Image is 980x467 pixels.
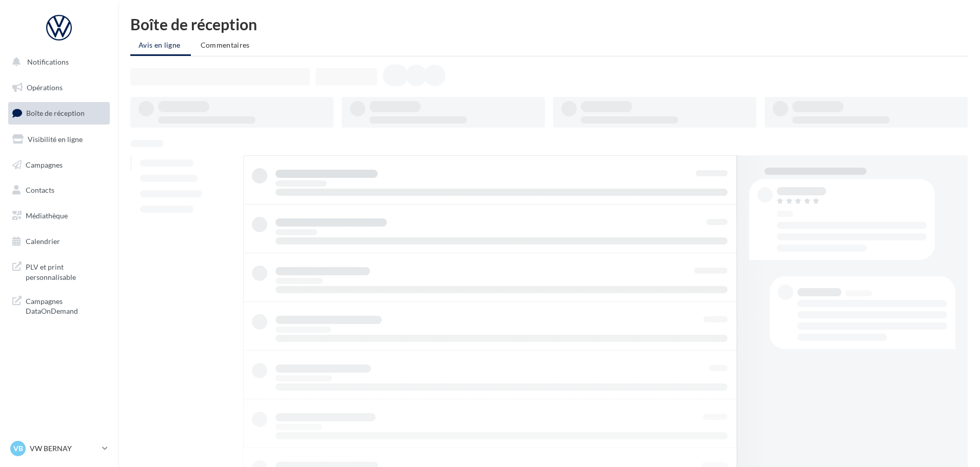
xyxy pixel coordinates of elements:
[6,256,112,286] a: PLV et print personnalisable
[6,77,112,98] a: Opérations
[6,154,112,176] a: Campagnes
[26,186,54,194] span: Contacts
[28,135,83,144] span: Visibilité en ligne
[6,231,112,252] a: Calendrier
[6,179,112,201] a: Contacts
[6,102,112,124] a: Boîte de réception
[27,57,69,66] span: Notifications
[13,443,23,454] span: VB
[26,160,63,169] span: Campagnes
[26,294,106,316] span: Campagnes DataOnDemand
[201,40,250,49] span: Commentaires
[6,205,112,227] a: Médiathèque
[26,211,68,220] span: Médiathèque
[6,51,108,73] button: Notifications
[6,129,112,150] a: Visibilité en ligne
[30,443,98,454] p: VW BERNAY
[26,237,60,246] span: Calendrier
[27,83,63,92] span: Opérations
[26,109,85,117] span: Boîte de réception
[26,260,106,282] span: PLV et print personnalisable
[8,439,110,458] a: VB VW BERNAY
[130,16,968,32] div: Boîte de réception
[6,290,112,320] a: Campagnes DataOnDemand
